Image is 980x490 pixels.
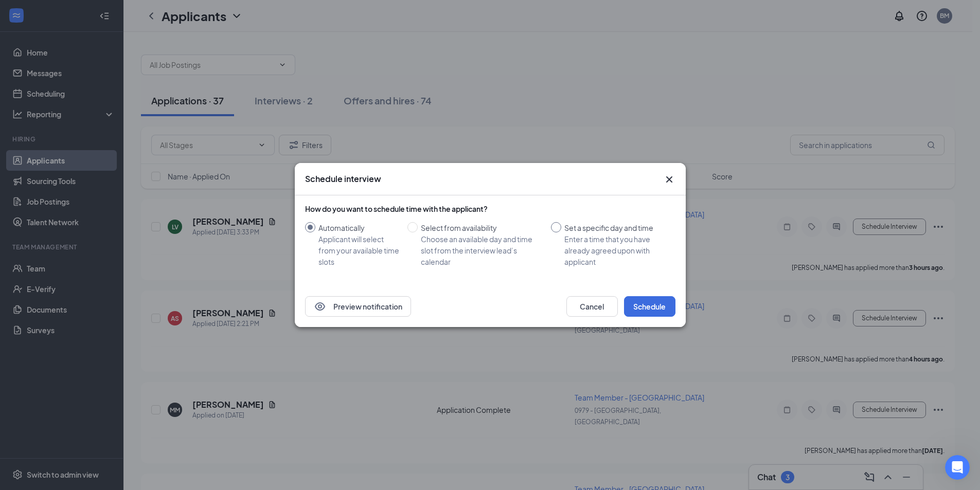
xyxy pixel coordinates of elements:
[314,300,326,313] svg: Eye
[318,233,399,267] div: Applicant will select from your available time slots
[564,233,667,267] div: Enter a time that you have already agreed upon with applicant
[624,296,675,317] button: Schedule
[305,173,381,185] h3: Schedule interview
[945,455,970,480] iframe: Intercom live chat
[421,222,543,233] div: Select from availability
[305,204,675,214] div: How do you want to schedule time with the applicant?
[421,233,543,267] div: Choose an available day and time slot from the interview lead’s calendar
[663,173,675,186] button: Close
[566,296,618,317] button: Cancel
[663,173,675,186] svg: Cross
[305,296,411,317] button: EyePreview notification
[318,222,399,233] div: Automatically
[564,222,667,233] div: Set a specific day and time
